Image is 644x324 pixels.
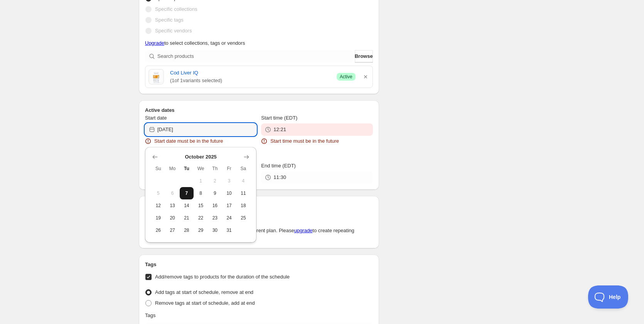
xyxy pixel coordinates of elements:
button: Tuesday October 28 2025 [180,224,194,236]
span: 18 [239,202,248,209]
span: Browse [355,52,373,60]
span: Sa [239,165,248,172]
button: Thursday October 30 2025 [208,224,222,236]
span: 4 [239,178,248,184]
button: Sunday October 26 2025 [151,224,165,236]
span: 29 [197,227,205,233]
button: Saturday October 25 2025 [236,212,251,224]
span: Active [340,74,352,80]
span: 24 [225,215,233,221]
p: to select collections, tags or vendors [145,39,373,47]
span: 12 [154,202,162,209]
button: Saturday October 18 2025 [236,199,251,212]
button: Thursday October 2 2025 [208,175,222,187]
button: Monday October 13 2025 [165,199,180,212]
span: 3 [225,178,233,184]
button: Sunday October 5 2025 [151,187,165,199]
button: Friday October 17 2025 [222,199,236,212]
span: 2 [211,178,219,184]
a: Cod Liver IQ [170,69,330,77]
h2: Repeating [145,202,373,210]
span: 21 [183,215,191,221]
span: 7 [183,190,191,196]
span: 22 [197,215,205,221]
iframe: Toggle Customer Support [588,285,629,309]
th: Thursday [208,162,222,175]
span: ( 1 of 1 variants selected) [170,77,330,84]
span: 27 [169,227,177,233]
button: Monday October 6 2025 [165,187,180,199]
span: 13 [169,202,177,209]
span: Add/remove tags to products for the duration of the schedule [155,274,290,280]
input: Search products [157,50,353,62]
span: 10 [225,190,233,196]
span: Tu [183,165,191,172]
button: Today Tuesday October 7 2025 [180,187,194,199]
span: Su [154,165,162,172]
button: Browse [355,50,373,62]
span: 25 [239,215,248,221]
h2: Tags [145,261,373,268]
span: 8 [197,190,205,196]
span: 19 [154,215,162,221]
button: Wednesday October 15 2025 [194,199,208,212]
th: Tuesday [180,162,194,175]
span: Remove tags at start of schedule, add at end [155,300,255,306]
span: 15 [197,202,205,209]
span: 5 [154,190,162,196]
span: Specific tags [155,17,184,23]
span: 17 [225,202,233,209]
span: 26 [154,227,162,233]
span: Mo [169,165,177,172]
span: 1 [197,178,205,184]
button: Saturday October 11 2025 [236,187,251,199]
span: Start time must be in the future [270,137,339,145]
h2: Active dates [145,106,373,114]
span: Th [211,165,219,172]
span: Specific collections [155,6,197,12]
span: 16 [211,202,219,209]
span: 11 [239,190,248,196]
button: Friday October 31 2025 [222,224,236,236]
span: 30 [211,227,219,233]
th: Monday [165,162,180,175]
th: Wednesday [194,162,208,175]
span: Specific vendors [155,28,192,34]
button: Tuesday October 14 2025 [180,199,194,212]
th: Saturday [236,162,251,175]
p: Tags [145,312,155,319]
span: Add tags at start of schedule, remove at end [155,289,253,295]
span: 28 [183,227,191,233]
button: Monday October 20 2025 [165,212,180,224]
button: Monday October 27 2025 [165,224,180,236]
span: 14 [183,202,191,209]
button: Friday October 24 2025 [222,212,236,224]
span: Start date [145,115,167,121]
button: Saturday October 4 2025 [236,175,251,187]
p: Repeating schedules are not available on your current plan. Please to create repeating schedules. [145,227,373,242]
span: 31 [225,227,233,233]
span: 9 [211,190,219,196]
button: Tuesday October 21 2025 [180,212,194,224]
button: Show next month, November 2025 [241,152,252,162]
button: Thursday October 9 2025 [208,187,222,199]
button: Sunday October 19 2025 [151,212,165,224]
span: Fr [225,165,233,172]
button: Friday October 10 2025 [222,187,236,199]
span: Start date must be in the future [154,137,223,145]
button: Thursday October 16 2025 [208,199,222,212]
button: Wednesday October 29 2025 [194,224,208,236]
button: Wednesday October 22 2025 [194,212,208,224]
th: Friday [222,162,236,175]
button: Friday October 3 2025 [222,175,236,187]
span: We [197,165,205,172]
a: upgrade [294,228,313,233]
a: Upgrade [145,40,164,46]
span: 6 [169,190,177,196]
th: Sunday [151,162,165,175]
span: Start time (EDT) [261,115,297,121]
span: End time (EDT) [261,163,296,169]
button: Sunday October 12 2025 [151,199,165,212]
button: Show previous month, September 2025 [150,152,160,162]
span: 23 [211,215,219,221]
